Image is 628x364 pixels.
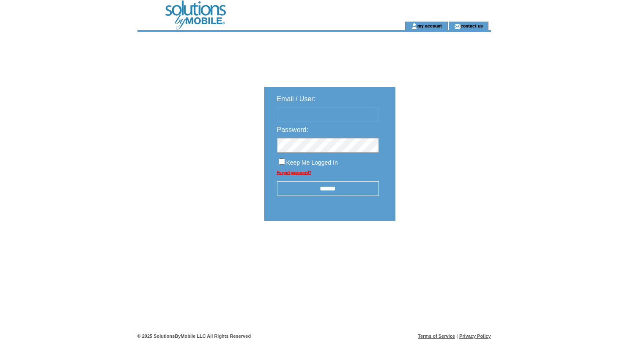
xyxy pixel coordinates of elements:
[417,23,442,28] a: my account
[137,334,251,339] span: © 2025 SolutionsByMobile LLC All Rights Reserved
[456,334,458,339] span: |
[286,159,338,166] span: Keep Me Logged In
[459,334,491,339] a: Privacy Policy
[420,242,462,253] img: transparent.png
[411,23,417,30] img: account_icon.gif
[277,95,316,102] span: Email / User:
[454,23,461,30] img: contact_us_icon.gif
[277,126,309,133] span: Password:
[277,170,311,175] a: Forgot password?
[461,23,483,28] a: contact us
[418,334,455,339] a: Terms of Service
